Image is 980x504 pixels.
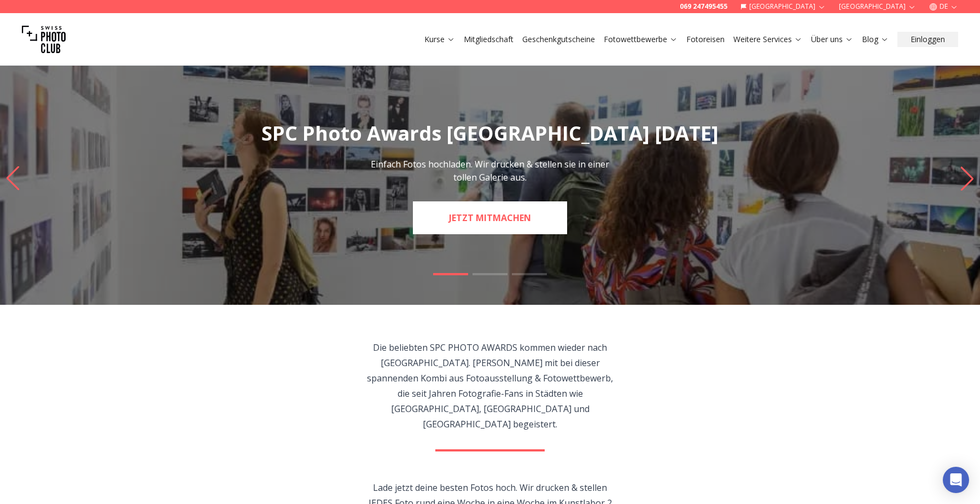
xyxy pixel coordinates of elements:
a: JETZT MITMACHEN [413,201,567,234]
button: Einloggen [897,32,958,47]
button: Kurse [420,32,459,47]
a: 069 247495455 [680,2,727,11]
button: Fotowettbewerbe [599,32,682,47]
button: Blog [857,32,893,47]
a: Über uns [811,34,853,45]
div: Open Intercom Messenger [943,467,969,493]
p: Einfach Fotos hochladen. Wir drucken & stellen sie in einer tollen Galerie aus. [367,158,612,184]
button: Geschenkgutscheine [518,32,599,47]
a: Geschenkgutscheine [522,34,595,45]
a: Weitere Services [733,34,802,45]
p: Die beliebten SPC PHOTO AWARDS kommen wieder nach [GEOGRAPHIC_DATA]. [PERSON_NAME] mit bei dieser... [365,340,615,432]
button: Über uns [807,32,857,47]
button: Mitgliedschaft [459,32,518,47]
a: Fotowettbewerbe [604,34,678,45]
a: Fotoreisen [686,34,725,45]
a: Blog [862,34,889,45]
button: Fotoreisen [682,32,729,47]
a: Mitgliedschaft [464,34,514,45]
a: Kurse [424,34,455,45]
img: Swiss photo club [22,18,66,61]
button: Weitere Services [729,32,807,47]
